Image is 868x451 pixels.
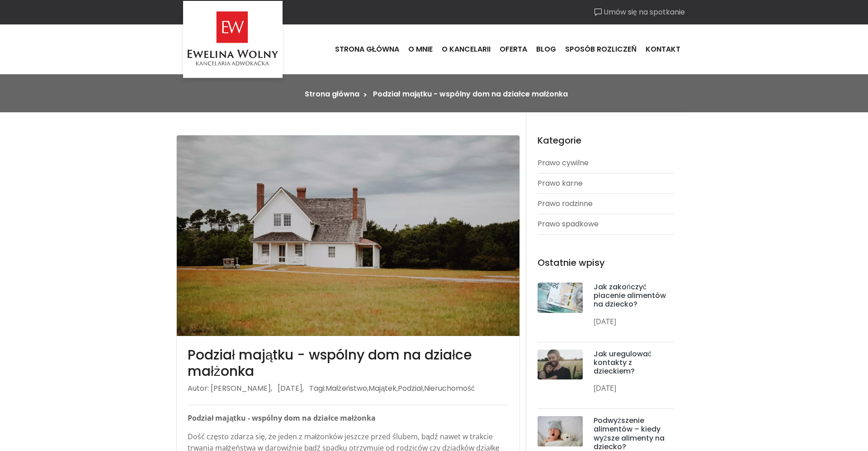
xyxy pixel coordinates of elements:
[177,135,519,336] img: blog-image
[188,413,376,423] strong: Podział majątku - wspólny dom na działce małżonka
[538,350,583,380] img: post-thumb
[305,89,359,99] a: Strona główna
[373,89,568,100] li: Podział majątku - wspólny dom na działce małżonka
[188,383,272,394] li: Autor: [PERSON_NAME],
[538,416,583,446] img: post-thumb
[594,316,674,327] p: [DATE]
[424,383,475,393] a: Nieruchomość
[278,383,304,394] li: [DATE],
[398,383,423,393] a: Podział
[404,37,437,62] a: O mnie
[325,383,367,393] a: Małżeństwo
[594,282,666,309] a: Jak zakończyć płacenie alimentów na dziecko?
[561,37,641,62] a: Sposób rozliczeń
[538,135,674,146] h4: Kategorie
[538,214,674,234] a: Prawo spadkowe
[495,37,532,62] a: Oferta
[538,153,674,173] a: Prawo cywilne
[594,7,685,18] a: Umów się na spotkanie
[538,173,674,193] a: Prawo karne
[538,257,674,268] h4: Ostatnie wpisy
[532,37,561,62] a: Blog
[437,37,495,62] a: O kancelarii
[538,194,674,214] a: Prawo rodzinne
[368,383,396,393] a: Majątek
[330,37,404,62] a: Strona główna
[641,37,685,62] a: Kontakt
[594,383,674,394] p: [DATE]
[309,383,475,394] li: Tagi: , , ,
[538,283,583,313] img: post-thumb
[594,349,651,376] a: Jak uregulować kontakty z dzieckiem?
[188,347,509,379] h3: Podział majątku - wspólny dom na działce małżonka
